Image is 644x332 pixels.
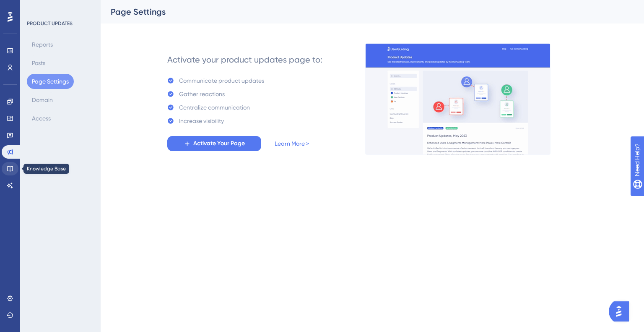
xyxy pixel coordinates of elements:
div: Gather reactions [179,89,225,99]
img: 253145e29d1258e126a18a92d52e03bb.gif [365,43,551,155]
div: Page Settings [111,6,613,18]
span: Need Help? [20,2,52,12]
div: Communicate product updates [179,76,264,86]
div: PRODUCT UPDATES [27,20,73,27]
button: Domain [27,92,58,107]
div: Increase visibility [179,116,224,126]
button: Page Settings [27,74,74,89]
button: Access [27,111,56,126]
div: Activate your product updates page to: [167,54,322,65]
span: Activate Your Page [193,139,245,149]
div: Centralize communication [179,102,250,112]
iframe: UserGuiding AI Assistant Launcher [609,299,634,324]
a: Learn More > [275,139,309,149]
button: Reports [27,37,58,52]
button: Activate Your Page [167,136,261,151]
button: Posts [27,55,50,71]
